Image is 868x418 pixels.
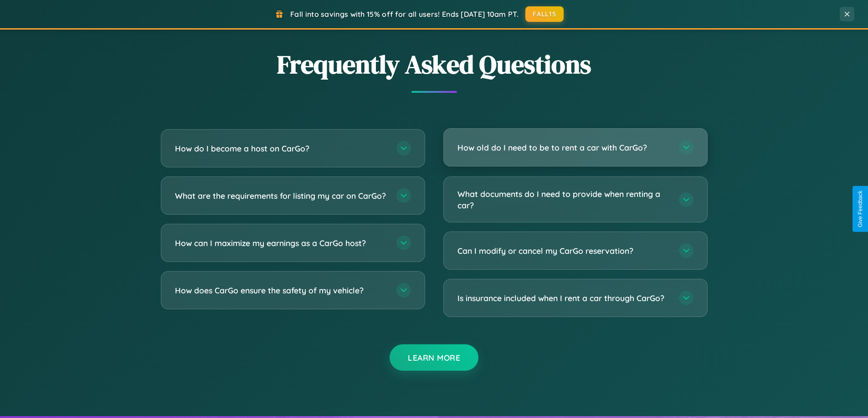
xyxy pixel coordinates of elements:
h3: How does CarGo ensure the safety of my vehicle? [175,285,387,296]
h3: How old do I need to be to rent a car with CarGo? [457,142,670,153]
div: Give Feedback [857,191,863,227]
span: Fall into savings with 15% off for all users! Ends [DATE] 10am PT. [290,10,519,19]
h2: Frequently Asked Questions [161,47,708,82]
button: FALL15 [525,6,564,22]
h3: What are the requirements for listing my car on CarGo? [175,190,387,201]
h3: How do I become a host on CarGo? [175,143,387,154]
button: Learn More [390,344,478,371]
h3: Is insurance included when I rent a car through CarGo? [457,292,670,304]
h3: How can I maximize my earnings as a CarGo host? [175,237,387,249]
h3: Can I modify or cancel my CarGo reservation? [457,245,670,257]
h3: What documents do I need to provide when renting a car? [457,188,670,211]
